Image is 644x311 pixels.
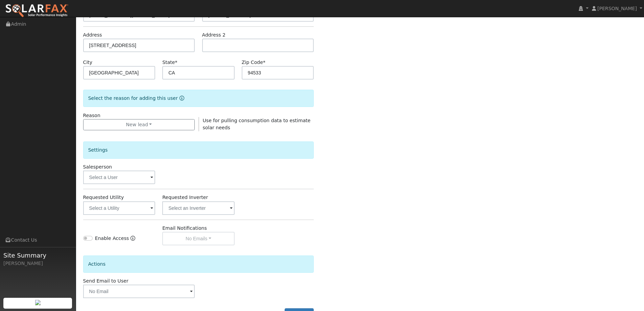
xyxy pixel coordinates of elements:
[162,194,208,201] label: Requested Inverter
[83,201,156,215] input: Select a Utility
[178,95,184,101] a: Reason for new user
[83,285,195,298] input: No Email
[35,300,41,305] img: retrieve
[83,277,128,285] label: Send Email to User
[162,225,207,232] label: Email Notifications
[83,163,112,171] label: Salesperson
[5,4,69,18] img: SolarFax
[242,59,265,66] label: Zip Code
[175,60,177,65] span: Required
[3,251,72,260] span: Site Summary
[83,112,100,119] label: Reason
[83,171,156,184] input: Select a User
[83,31,102,39] label: Address
[83,119,195,131] button: New lead
[597,6,637,11] span: [PERSON_NAME]
[130,235,135,245] a: Enable Access
[202,31,226,39] label: Address 2
[3,260,72,267] div: [PERSON_NAME]
[83,256,314,273] div: Actions
[83,141,314,159] div: Settings
[263,60,265,65] span: Required
[95,235,129,242] label: Enable Access
[162,201,235,215] input: Select an Inverter
[83,90,314,107] div: Select the reason for adding this user
[83,59,93,66] label: City
[83,194,124,201] label: Requested Utility
[203,118,311,130] span: Use for pulling consumption data to estimate solar needs
[162,59,177,66] label: State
